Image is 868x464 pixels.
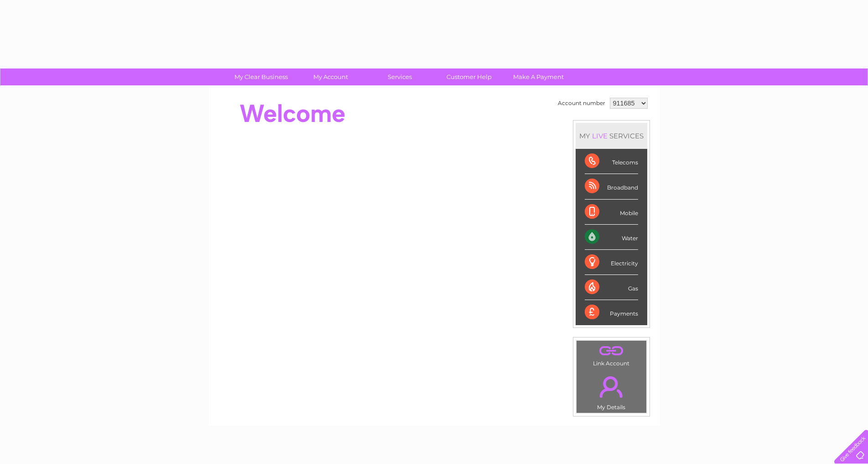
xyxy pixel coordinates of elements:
td: Link Account [576,340,647,369]
td: Account number [556,95,608,111]
td: My Details [576,369,647,413]
div: Telecoms [585,149,638,174]
div: Electricity [585,250,638,275]
a: My Account [293,69,368,85]
a: Make A Payment [501,69,576,85]
div: Water [585,225,638,250]
a: Services [362,69,437,85]
a: . [579,343,644,359]
a: My Clear Business [223,69,299,85]
div: LIVE [590,132,609,140]
div: Mobile [585,200,638,225]
div: Gas [585,275,638,300]
div: Broadband [585,174,638,199]
a: Customer Help [431,69,507,85]
div: MY SERVICES [576,123,647,149]
div: Payments [585,300,638,325]
a: . [579,371,644,403]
